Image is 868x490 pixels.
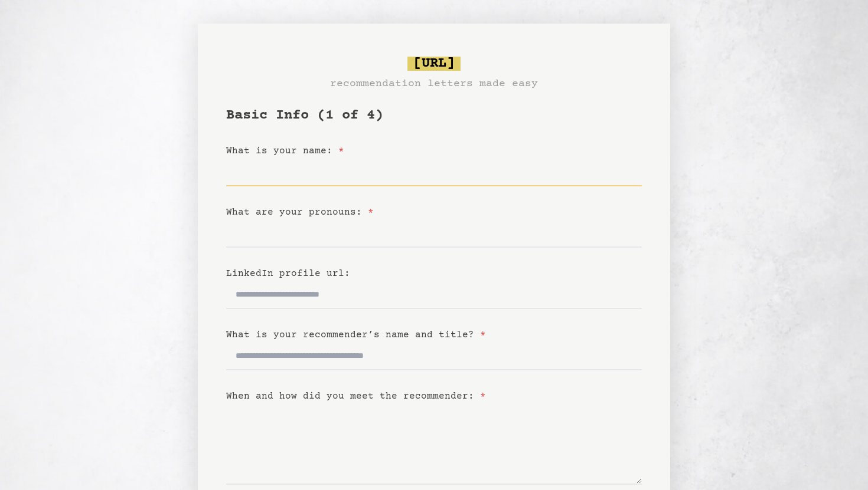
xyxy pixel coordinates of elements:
[226,146,344,156] label: What is your name:
[226,391,486,402] label: When and how did you meet the recommender:
[330,75,538,92] h3: recommendation letters made easy
[226,207,374,218] label: What are your pronouns:
[407,57,461,71] span: [URL]
[226,330,486,340] label: What is your recommender’s name and title?
[226,106,642,125] h1: Basic Info (1 of 4)
[226,268,350,279] label: LinkedIn profile url:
